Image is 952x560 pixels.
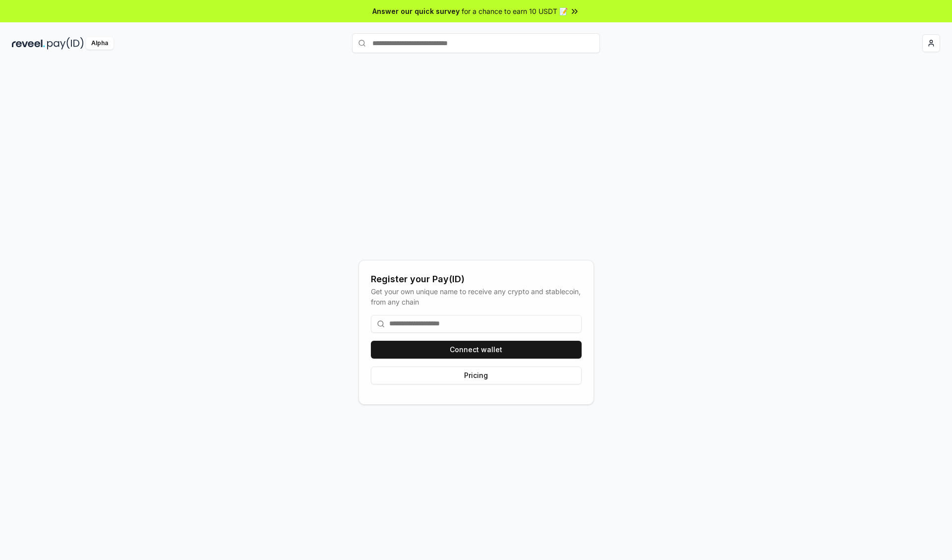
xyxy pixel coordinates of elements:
img: reveel_dark [12,37,45,50]
button: Connect wallet [371,341,582,359]
div: Get your own unique name to receive any crypto and stablecoin, from any chain [371,286,582,307]
div: Register your Pay(ID) [371,272,582,286]
div: Alpha [86,37,114,50]
img: pay_id [47,37,84,50]
span: Answer our quick survey [372,6,460,16]
button: Pricing [371,367,582,384]
span: for a chance to earn 10 USDT 📝 [462,6,568,16]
